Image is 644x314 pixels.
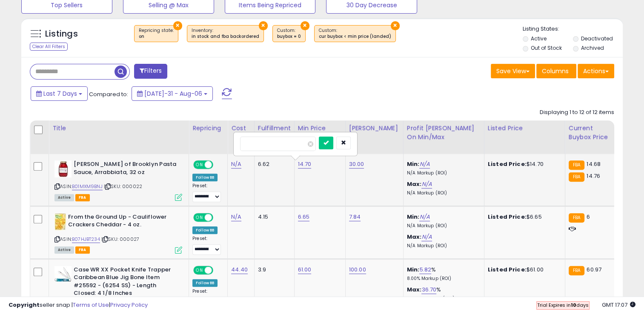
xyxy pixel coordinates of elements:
span: OFF [212,161,226,168]
div: ASIN: [54,160,182,200]
b: Listed Price: [488,160,527,168]
a: N/A [421,180,432,188]
div: Clear All Filters [30,43,68,51]
a: 6.65 [298,213,310,221]
span: OFF [212,214,226,221]
div: Repricing [192,124,224,133]
span: 2025-08-14 17:07 GMT [602,301,635,309]
span: ON [194,214,205,221]
a: 30.00 [349,160,364,168]
div: on [139,34,174,40]
div: $14.70 [488,160,558,168]
div: Displaying 1 to 12 of 12 items [540,108,614,117]
span: FBA [75,194,90,201]
button: × [259,21,268,30]
b: Listed Price: [488,265,527,274]
label: Deactivated [581,35,613,42]
a: N/A [419,160,429,168]
a: B07HJBT234 [72,236,100,243]
b: Max: [407,233,422,241]
div: [PERSON_NAME] [349,124,400,133]
a: B01MXM9BNJ [72,183,103,190]
b: From the Ground Up - Cauliflower Crackers Cheddar - 4 oz. [68,213,172,231]
button: × [173,21,182,30]
button: × [391,21,400,30]
p: N/A Markup (ROI) [407,243,478,249]
b: 10 [571,302,576,308]
span: ON [194,161,205,168]
label: Active [531,35,547,42]
div: Follow BB [192,174,218,181]
p: N/A Markup (ROI) [407,223,478,229]
b: Min: [407,213,420,221]
div: $61.00 [488,266,558,274]
div: 3.9 [258,266,288,274]
b: Max: [407,180,422,188]
b: Case WR XX Pocket Knife Trapper Caribbean Blue Jig Bone Item #25592 - (6254 SS) - Length Closed: ... [74,266,177,300]
a: N/A [231,213,241,221]
div: ASIN: [54,213,182,253]
img: 3143ukIhqIL._SL40_.jpg [54,266,72,282]
span: | SKU: 000022 [104,183,142,190]
div: Preset: [192,183,221,202]
a: N/A [421,233,432,241]
button: × [301,21,309,30]
b: [PERSON_NAME] of Brooklyn Pasta Sauce, Arrabbiata, 32 oz [74,160,177,178]
span: 60.97 [587,265,601,274]
button: Columns [536,64,576,78]
div: Cost [231,124,251,133]
p: N/A Markup (ROI) [407,170,478,176]
a: 7.84 [349,213,361,221]
a: N/A [231,160,241,168]
b: Min: [407,160,420,168]
div: % [407,266,478,282]
a: 36.70 [421,285,436,294]
span: All listings currently available for purchase on Amazon [54,194,74,201]
span: Repricing state : [139,27,174,40]
b: Listed Price: [488,213,527,221]
span: 6 [587,213,590,221]
a: Terms of Use [73,301,109,309]
span: All listings currently available for purchase on Amazon [54,246,74,254]
span: Last 7 Days [43,89,77,98]
span: Inventory : [192,27,259,40]
div: Current Buybox Price [569,124,613,142]
a: N/A [419,213,429,221]
p: 8.00% Markup (ROI) [407,276,478,282]
button: Filters [134,64,167,79]
div: Title [52,124,185,133]
span: Custom: [277,27,301,40]
button: Actions [578,64,614,78]
a: 44.40 [231,265,248,274]
div: buybox = 0 [277,34,301,40]
label: Archived [581,44,604,51]
a: 61.00 [298,265,312,274]
span: Compared to: [89,90,128,98]
a: 14.70 [298,160,312,168]
p: Listing States: [523,25,623,33]
button: Last 7 Days [31,86,88,101]
div: Follow BB [192,226,218,234]
span: OFF [212,266,226,274]
div: Listed Price [488,124,561,133]
span: Trial Expires in days [537,302,589,308]
small: FBA [569,172,584,182]
a: Privacy Policy [110,301,148,309]
div: Min Price [298,124,342,133]
button: Save View [491,64,535,78]
b: Min: [407,265,420,274]
div: cur buybox < min price (landed) [319,34,391,40]
span: [DATE]-31 - Aug-06 [144,89,202,98]
div: 6.62 [258,160,288,168]
img: 41CfzMMFPPL._SL40_.jpg [54,160,72,177]
small: FBA [569,266,584,275]
div: in stock and fba backordered [192,34,259,40]
span: 14.76 [587,172,600,180]
div: seller snap | | [9,301,148,309]
span: FBA [75,246,90,254]
small: FBA [569,213,584,223]
label: Out of Stock [531,44,562,51]
th: The percentage added to the cost of goods (COGS) that forms the calculator for Min & Max prices. [403,120,484,154]
div: Profit [PERSON_NAME] on Min/Max [407,124,481,142]
small: FBA [569,160,584,170]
